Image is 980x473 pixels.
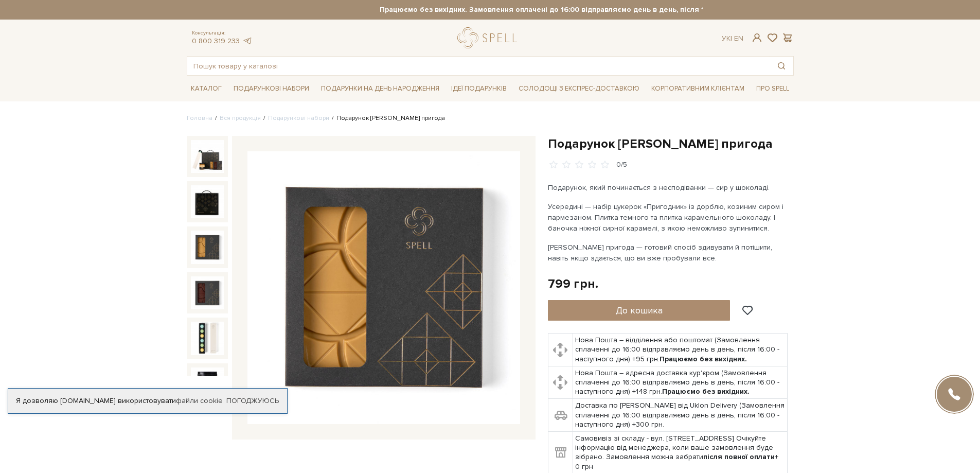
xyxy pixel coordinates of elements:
[573,399,788,432] td: Доставка по [PERSON_NAME] від Uklon Delivery (Замовлення сплаченні до 16:00 відправляємо день в д...
[734,34,743,43] a: En
[317,81,443,97] span: Подарунки на День народження
[573,366,788,399] td: Нова Пошта – адресна доставка кур'єром (Замовлення сплаченні до 16:00 відправляємо день в день, п...
[192,30,253,37] span: Консультація:
[548,136,794,152] h1: Подарунок [PERSON_NAME] пригода
[548,242,789,264] p: [PERSON_NAME] пригода — готовий спосіб здивувати й потішити, навіть якщо здається, що ви вже проб...
[752,81,793,97] span: Про Spell
[616,305,663,316] span: До кошика
[187,114,212,122] a: Головна
[187,57,770,75] input: Пошук товару у каталозі
[548,182,789,193] p: Подарунок, який починається з несподіванки — сир у шоколаді.
[616,160,627,170] div: 0/5
[242,37,253,45] a: telegram
[187,81,226,97] span: Каталог
[730,34,732,43] span: |
[703,452,775,461] b: після повної оплати
[191,185,224,218] img: Подарунок Сирна пригода
[268,114,329,122] a: Подарункові набори
[447,81,511,97] span: Ідеї подарунків
[514,80,644,97] a: Солодощі з експрес-доставкою
[247,151,520,424] img: Подарунок Сирна пригода
[226,396,279,406] a: Погоджуюсь
[191,367,224,400] img: Подарунок Сирна пригода
[457,27,522,48] a: logo
[548,201,789,234] p: Усередині — набір цукерок «Пригодник» із дорблю, козиним сиром і пармезаном. Плитка темного та пл...
[191,231,224,264] img: Подарунок Сирна пригода
[548,300,730,321] button: До кошика
[647,80,749,97] a: Корпоративним клієнтам
[192,37,240,45] a: 0 800 319 233
[722,34,743,43] div: Ук
[191,140,224,173] img: Подарунок Сирна пригода
[329,114,445,123] li: Подарунок [PERSON_NAME] пригода
[191,322,224,355] img: Подарунок Сирна пригода
[229,81,313,97] span: Подарункові набори
[662,387,750,396] b: Працюємо без вихідних.
[770,57,793,75] button: Пошук товару у каталозі
[8,396,287,406] div: Я дозволяю [DOMAIN_NAME] використовувати
[573,334,788,366] td: Нова Пошта – відділення або поштомат (Замовлення сплаченні до 16:00 відправляємо день в день, піс...
[176,396,223,405] a: файли cookie
[191,276,224,309] img: Подарунок Сирна пригода
[220,114,261,122] a: Вся продукція
[548,276,598,292] div: 799 грн.
[278,5,885,14] strong: Працюємо без вихідних. Замовлення оплачені до 16:00 відправляємо день в день, після 16:00 - насту...
[660,355,747,363] b: Працюємо без вихідних.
